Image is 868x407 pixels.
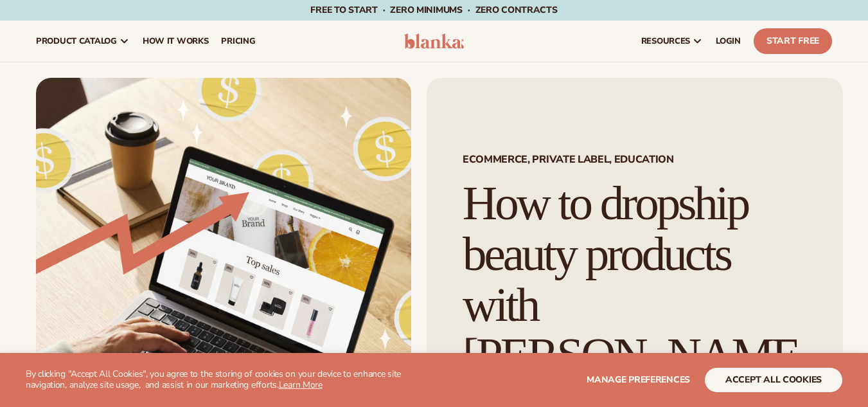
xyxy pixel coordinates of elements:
a: Start Free [754,28,832,54]
a: LOGIN [709,21,747,62]
span: How It Works [143,36,209,46]
span: resources [641,36,690,46]
p: By clicking "Accept All Cookies", you agree to the storing of cookies on your device to enhance s... [26,369,429,391]
img: logo [404,33,465,49]
a: Learn More [279,379,323,391]
button: accept all cookies [705,368,842,392]
span: LOGIN [716,36,741,46]
a: product catalog [30,21,136,62]
span: Manage preferences [587,374,690,386]
button: Manage preferences [587,368,690,392]
a: How It Works [136,21,215,62]
span: product catalog [36,36,117,46]
span: Ecommerce, Private Label, EDUCATION [463,154,807,165]
a: resources [635,21,709,62]
a: pricing [215,21,261,62]
span: Free to start · ZERO minimums · ZERO contracts [310,4,557,16]
span: pricing [221,36,255,46]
